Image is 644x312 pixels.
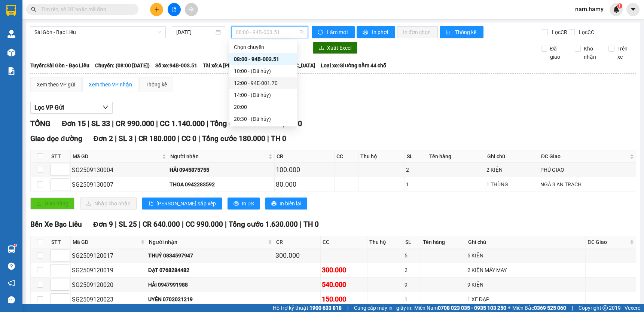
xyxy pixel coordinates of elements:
button: printerIn biên lai [265,198,307,209]
div: 9 KIỆN [467,281,584,289]
div: 1 XE ĐẠP [467,295,584,303]
div: SG2509130004 [72,165,167,175]
div: 1 THÙNG [486,180,538,189]
span: Đã giao [547,45,569,61]
div: HẢI 0947991988 [148,281,273,289]
div: Chọn chuyến [234,43,292,51]
td: SG2509130007 [71,177,168,192]
sup: 1 [14,244,16,247]
button: downloadNhập kho nhận [80,198,137,209]
button: sort-ascending[PERSON_NAME] sắp xếp [142,198,222,209]
div: SG2509120023 [72,295,146,304]
span: | [572,304,573,312]
div: THOA 0942283592 [170,180,273,189]
span: question-circle [8,263,15,270]
strong: 0708 023 035 - 0935 103 250 [438,305,506,311]
td: SG2509130004 [71,163,168,177]
div: 14:00 - (Đã hủy) [234,91,292,99]
strong: 1900 633 818 [309,305,342,311]
span: | [198,134,200,143]
div: 2 [406,166,426,174]
span: search [31,7,36,12]
span: TH 0 [303,220,319,229]
div: 80.000 [276,179,333,190]
th: CR [275,150,335,163]
span: caret-down [630,6,637,13]
input: 13/09/2025 [176,28,214,36]
span: Tài xế: A [PERSON_NAME] [GEOGRAPHIC_DATA] [203,61,315,70]
span: printer [271,201,277,207]
th: CC [321,236,367,248]
span: CR 990.000 [116,119,154,128]
img: warehouse-icon [7,30,15,38]
span: Trên xe [614,45,637,61]
span: SL 3 [119,134,133,143]
button: downloadXuất Excel [313,42,357,54]
th: Thu hộ [358,150,405,163]
button: printerIn DS [228,198,260,209]
span: CR 640.000 [143,220,180,229]
div: 20:30 - (Đã hủy) [234,115,292,123]
img: warehouse-icon [7,49,15,56]
span: Đơn 2 [94,134,113,143]
span: SL 33 [91,119,110,128]
div: PHÚ GIAO [540,166,635,174]
span: | [115,134,117,143]
button: file-add [168,3,181,16]
img: logo-vxr [6,5,16,16]
span: Miền Nam [414,304,506,312]
span: file-add [171,7,177,12]
div: 10:00 - (Đã hủy) [234,67,292,75]
span: In DS [242,199,254,208]
button: Lọc VP Gửi [30,102,113,114]
div: 150.000 [322,294,366,305]
button: uploadGiao hàng [30,198,74,209]
button: syncLàm mới [312,26,355,38]
th: Tên hàng [427,150,485,163]
img: icon-new-feature [613,6,620,13]
div: Xem theo VP nhận [89,80,132,89]
span: CR 180.000 [138,134,176,143]
span: | [139,220,141,229]
div: 20:00 [234,103,292,111]
div: Chọn chuyến [229,41,297,53]
button: In đơn chọn [397,26,438,38]
span: Người nhận [149,238,266,246]
span: Mã GD [73,152,161,160]
span: CC 0 [181,134,196,143]
span: TH 0 [271,134,286,143]
th: SL [403,236,421,248]
button: aim [185,3,198,16]
td: SG2509120020 [71,278,147,292]
span: Bến Xe Bạc Liêu [30,220,82,229]
strong: 0369 525 060 [534,305,566,311]
span: 08:00 - 94B-003.51 [236,27,303,38]
span: printer [234,201,239,207]
span: plus [154,7,159,12]
div: 12:00 - 94E-001.70 [234,79,292,87]
div: 100.000 [276,165,333,175]
span: | [300,220,302,229]
span: In biên lai [280,199,301,208]
span: | [347,304,348,312]
span: | [115,220,117,229]
span: | [207,119,208,128]
span: Tổng cước 2.130.000 [210,119,281,128]
div: 08:00 - 94B-003.51 [234,55,292,63]
div: UYÊN 0702021219 [148,295,273,303]
th: Ghi chú [485,150,539,163]
div: SG2509120020 [72,280,146,290]
span: | [182,220,184,229]
th: Tên hàng [421,236,466,248]
span: | [178,134,180,143]
div: 2 KIỆN MÁY MAY [467,266,584,274]
span: bar-chart [446,30,452,36]
div: 2 KIỆN [486,166,538,174]
sup: 1 [617,3,622,9]
th: CC [335,150,358,163]
div: 5 KIỆN [467,251,584,260]
span: | [112,119,114,128]
span: download [319,45,324,51]
button: printerIn phơi [357,26,395,38]
span: Hỗ trợ kỹ thuật: [273,304,342,312]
